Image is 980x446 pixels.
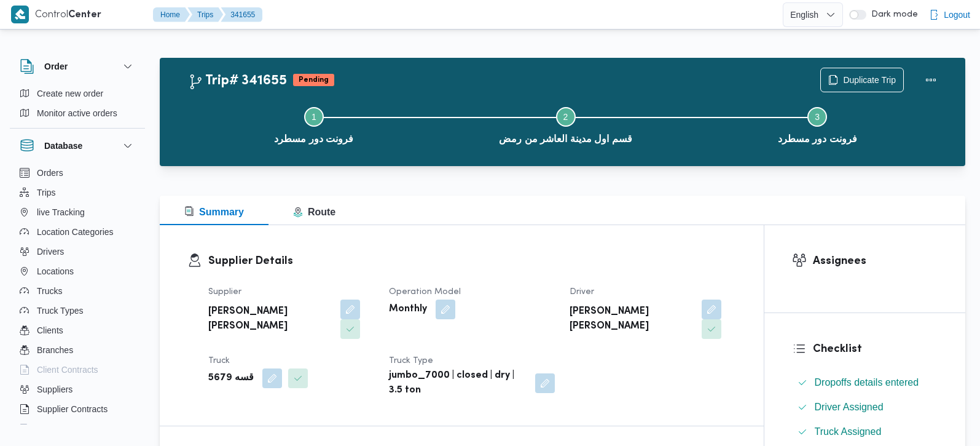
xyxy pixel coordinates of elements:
button: Devices [15,419,140,439]
h3: Assignees [813,253,938,269]
button: Orders [15,163,140,183]
button: Truck Assigned [793,422,938,442]
b: jumbo_7000 | closed | dry | 3.5 ton [389,368,527,398]
span: Monitor active orders [37,106,117,121]
span: Dropoffs details entered [815,377,919,388]
span: Orders [37,165,63,180]
span: Drivers [37,244,64,259]
span: Summary [184,207,244,217]
b: [PERSON_NAME] [PERSON_NAME] [208,305,332,334]
button: Clients [15,321,140,340]
b: Center [68,10,101,20]
button: Database [20,138,135,153]
span: Truck [208,357,230,365]
span: Trucks [37,284,62,298]
span: Pending [293,74,334,86]
button: Dropoffs details entered [793,373,938,392]
button: Monitor active orders [15,103,140,123]
button: Locations [15,261,140,281]
h3: Checklist [813,341,938,357]
button: Location Categories [15,222,140,242]
span: Locations [37,264,74,279]
img: X8yXhbKr1z7QwAAAABJRU5ErkJggg== [11,6,29,23]
span: Client Contracts [37,362,98,377]
button: Trips [187,7,223,22]
span: Truck Types [37,303,83,318]
button: فرونت دور مسطرد [691,92,943,156]
span: Branches [37,343,73,357]
span: 3 [815,112,820,122]
button: قسم اول مدينة العاشر من رمض [440,92,692,156]
span: Duplicate Trip [843,73,896,87]
span: live Tracking [37,205,85,220]
span: Dropoffs details entered [815,375,919,390]
h3: Supplier Details [208,253,736,269]
span: Supplier Contracts [37,402,108,416]
span: Location Categories [37,225,114,239]
button: Create new order [15,84,140,103]
span: Clients [37,323,63,338]
button: Actions [919,68,943,92]
b: قسه 5679 [208,371,254,386]
button: Duplicate Trip [820,68,904,92]
button: Order [20,59,135,74]
button: live Tracking [15,202,140,222]
b: Pending [299,76,329,84]
span: 1 [312,112,316,122]
span: Truck Assigned [815,424,882,439]
button: Driver Assigned [793,397,938,417]
span: Dark mode [866,10,918,20]
span: Route [293,207,335,217]
div: Database [10,163,145,429]
b: [PERSON_NAME] [PERSON_NAME] [570,305,693,334]
span: Supplier [208,288,241,296]
span: Driver [570,288,594,296]
span: فرونت دور مسطرد [778,132,857,146]
button: Logout [924,2,975,27]
span: 2 [563,112,568,122]
span: Logout [944,7,970,22]
button: Client Contracts [15,360,140,380]
button: Supplier Contracts [15,399,140,419]
h2: Trip# 341655 [188,73,287,89]
span: Operation Model [389,288,461,296]
h3: Order [44,59,68,74]
span: Trips [37,185,56,200]
iframe: chat widget [12,397,52,434]
span: Suppliers [37,382,73,397]
span: فرونت دور مسطرد [274,132,353,146]
span: قسم اول مدينة العاشر من رمض [499,132,632,146]
span: Truck Type [389,357,433,365]
button: Trucks [15,281,140,301]
button: Home [153,7,190,22]
button: Drivers [15,242,140,261]
div: Order [10,84,145,128]
span: Driver Assigned [815,400,884,415]
h3: Database [44,138,82,153]
button: Truck Types [15,301,140,321]
button: Branches [15,340,140,360]
b: Monthly [389,302,427,317]
span: Create new order [37,86,103,101]
span: Driver Assigned [815,402,884,412]
button: 341655 [221,7,262,22]
span: Truck Assigned [815,426,882,437]
span: Devices [37,421,68,436]
button: Suppliers [15,380,140,399]
button: Trips [15,183,140,202]
button: فرونت دور مسطرد [188,92,440,156]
